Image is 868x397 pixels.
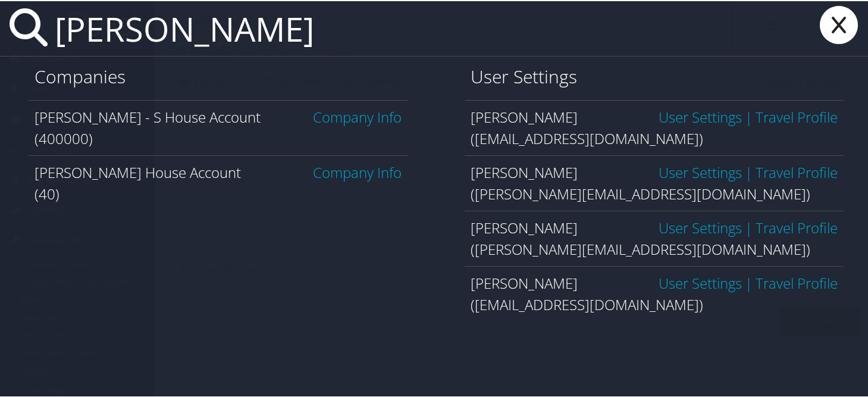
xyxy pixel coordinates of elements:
span: [PERSON_NAME] [471,217,578,236]
a: Company Info [313,106,402,126]
span: [PERSON_NAME] House Account [35,161,241,181]
div: ([PERSON_NAME][EMAIL_ADDRESS][DOMAIN_NAME]) [471,182,838,204]
h1: Companies [35,63,402,88]
span: [PERSON_NAME] [471,161,578,181]
a: User Settings [659,217,742,236]
span: | [742,106,756,126]
a: User Settings [659,106,742,126]
a: View OBT Profile [756,272,838,292]
span: | [742,161,756,181]
span: | [742,272,756,292]
a: Company Info [313,161,402,181]
a: View OBT Profile [756,217,838,236]
a: View OBT Profile [756,161,838,181]
div: (400000) [35,127,402,148]
a: View OBT Profile [756,106,838,126]
div: (40) [35,182,402,204]
span: [PERSON_NAME] [471,106,578,126]
div: ([EMAIL_ADDRESS][DOMAIN_NAME]) [471,127,838,148]
div: ([EMAIL_ADDRESS][DOMAIN_NAME]) [471,293,838,314]
span: | [742,217,756,236]
span: [PERSON_NAME] [471,272,578,292]
h1: User Settings [471,63,838,88]
a: User Settings [659,161,742,181]
span: [PERSON_NAME] - S House Account [35,106,261,126]
a: User Settings [659,272,742,292]
div: ([PERSON_NAME][EMAIL_ADDRESS][DOMAIN_NAME]) [471,237,838,259]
